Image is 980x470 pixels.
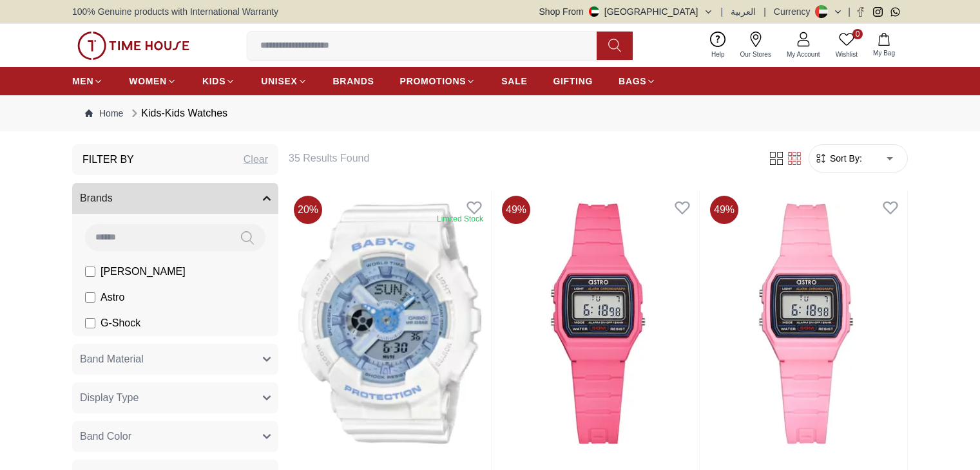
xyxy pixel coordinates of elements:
span: | [848,5,850,18]
span: Astro [101,290,124,305]
div: Clear [244,152,268,167]
img: United Arab Emirates [589,6,599,17]
span: Band Color [80,429,131,444]
button: Display Type [72,382,278,413]
span: SALE [501,75,527,88]
span: 100% Genuine products with International Warranty [72,5,278,18]
span: WOMEN [129,75,167,88]
a: Help [704,29,733,62]
a: UNISEX [261,70,307,93]
nav: Breadcrumb [72,95,908,131]
input: G-Shock [85,318,95,328]
div: Kids-Kids Watches [128,106,227,121]
span: 49 % [710,196,738,224]
button: Band Color [72,421,278,452]
a: Facebook [856,7,865,17]
span: PROMOTIONS [400,75,466,88]
span: G-Shock [101,315,140,331]
span: UNISEX [261,75,297,88]
span: 20 % [294,196,322,224]
a: Instagram [873,7,883,17]
h3: Filter By [82,152,134,167]
button: Sort By: [814,152,862,165]
span: My Bag [868,48,900,58]
img: ... [77,32,189,60]
a: KIDS [202,70,235,93]
span: Display Type [80,390,139,406]
span: KIDS [202,75,226,88]
span: 49 % [502,196,530,224]
a: BAGS [619,70,656,93]
button: My Bag [865,30,903,61]
div: Currency [774,5,816,18]
input: Astro [85,292,95,303]
h6: 35 Results Found [289,151,752,166]
span: Wishlist [831,50,863,59]
a: Home [85,107,123,120]
span: GIFTING [553,75,593,88]
a: Our Stores [733,29,779,62]
span: | [764,5,766,18]
span: BRANDS [333,75,374,88]
button: Brands [72,183,278,214]
span: MEN [72,75,93,88]
span: [PERSON_NAME] [101,264,186,279]
a: PROMOTIONS [400,70,476,93]
img: Astro Kids's Digital Black Dial Watch-A23927-PPPB [705,191,907,456]
img: Astro Kids's Digital Black Dial Watch-A23927-PPRB [497,191,699,456]
span: 0 [852,29,863,39]
div: Limited Stock [437,214,483,224]
span: My Account [782,50,825,59]
img: G-SHOCK Kids Digital Grey Dial Watch - BA-110XBE-7ADR [289,191,491,456]
span: Brands [80,191,113,206]
a: GIFTING [553,70,593,93]
span: BAGS [619,75,646,88]
span: Our Stores [735,50,776,59]
a: SALE [501,70,527,93]
span: | [721,5,724,18]
button: Band Material [72,344,278,375]
button: Shop From[GEOGRAPHIC_DATA] [539,5,713,18]
input: [PERSON_NAME] [85,267,95,277]
span: Sort By: [827,152,862,165]
button: العربية [731,5,756,18]
a: BRANDS [333,70,374,93]
span: Band Material [80,352,144,367]
a: MEN [72,70,103,93]
span: Help [706,50,730,59]
a: WOMEN [129,70,177,93]
a: 0Wishlist [828,29,865,62]
a: Whatsapp [890,7,900,17]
